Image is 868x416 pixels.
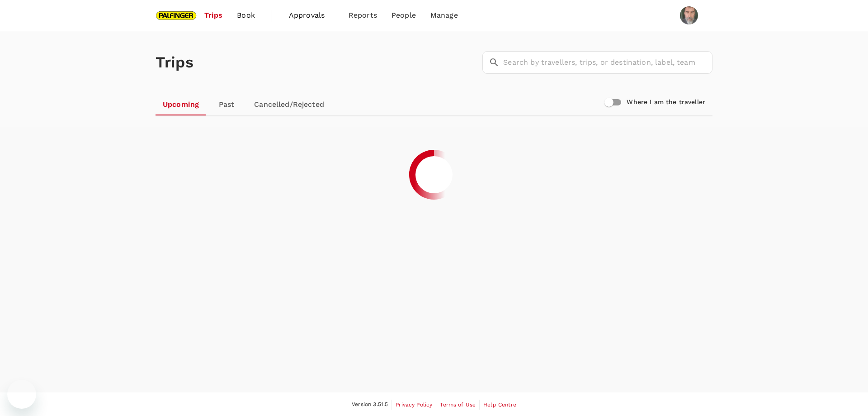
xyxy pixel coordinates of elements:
[289,10,334,21] span: Approvals
[352,400,388,409] span: Version 3.51.5
[430,10,458,21] span: Manage
[237,10,255,21] span: Book
[7,380,36,409] iframe: Schaltfläche zum Öffnen des Messaging-Fensters
[503,51,712,74] input: Search by travellers, trips, or destination, label, team
[483,402,516,408] span: Help Centre
[156,94,206,115] a: Upcoming
[156,31,193,94] h1: Trips
[483,400,516,410] a: Help Centre
[627,97,705,107] h6: Where I am the traveller
[349,10,377,21] span: Reports
[156,5,197,25] img: Palfinger Asia Pacific Pte Ltd
[396,400,432,410] a: Privacy Policy
[440,402,476,408] span: Terms of Use
[247,94,331,115] a: Cancelled/Rejected
[392,10,416,21] span: People
[206,94,247,115] a: Past
[396,402,432,408] span: Privacy Policy
[204,10,223,21] span: Trips
[440,400,476,410] a: Terms of Use
[680,6,698,24] img: Herbert Kröll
